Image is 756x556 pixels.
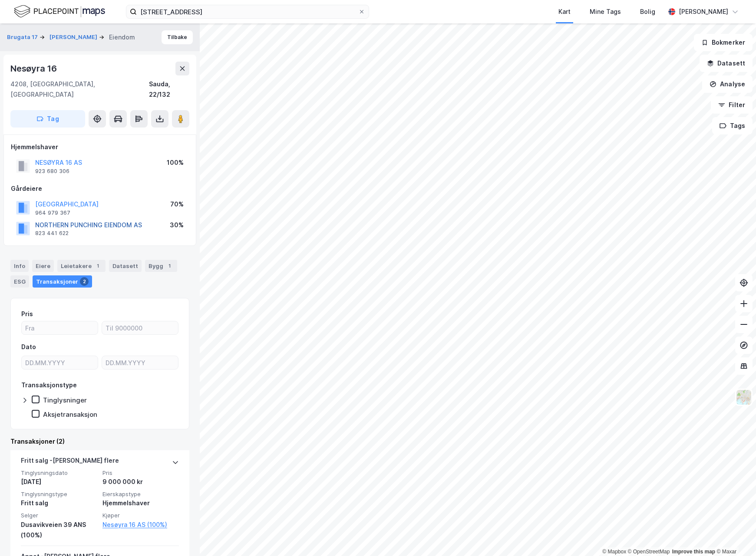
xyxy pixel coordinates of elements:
[22,356,98,369] input: DD.MM.YYYY
[149,79,189,100] div: Sauda, 22/132
[165,262,174,270] div: 1
[22,321,98,334] input: Fra
[21,498,97,508] div: Fritt salg
[109,260,142,272] div: Datasett
[672,549,715,555] a: Improve this map
[50,33,99,42] button: [PERSON_NAME]
[700,55,753,72] button: Datasett
[713,514,756,556] div: Kontrollprogram for chat
[21,342,36,352] div: Dato
[102,469,179,477] span: Pris
[102,477,179,487] div: 9 000 000 kr
[35,168,69,175] div: 923 680 306
[736,389,752,406] img: Z
[170,220,184,230] div: 30%
[137,5,358,18] input: Søk på adresse, matrikkel, gårdeiere, leietakere eller personer
[167,157,184,168] div: 100%
[21,477,97,487] div: [DATE]
[35,209,70,216] div: 964 979 367
[162,30,193,44] button: Tilbake
[43,410,97,419] div: Aksjetransaksjon
[10,275,29,288] div: ESG
[102,356,178,369] input: DD.MM.YYYY
[170,199,184,209] div: 70%
[21,491,97,498] span: Tinglysningstype
[11,142,189,152] div: Hjemmelshaver
[679,7,728,17] div: [PERSON_NAME]
[21,455,119,469] div: Fritt salg - [PERSON_NAME] flere
[10,62,59,75] div: Nesøyra 16
[558,7,571,17] div: Kart
[694,34,753,51] button: Bokmerker
[711,96,753,114] button: Filter
[93,262,102,270] div: 1
[7,33,40,42] button: Brugata 17
[628,549,670,555] a: OpenStreetMap
[21,520,97,540] div: Dusavikveien 39 ANS (100%)
[10,436,189,447] div: Transaksjoner (2)
[102,520,179,530] a: Nesøyra 16 AS (100%)
[10,110,85,128] button: Tag
[33,275,92,288] div: Transaksjoner
[102,491,179,498] span: Eierskapstype
[11,183,189,194] div: Gårdeiere
[109,32,135,43] div: Eiendom
[102,512,179,519] span: Kjøper
[21,380,77,390] div: Transaksjonstype
[640,7,655,17] div: Bolig
[14,4,105,19] img: logo.f888ab2527a4732fd821a326f86c7f29.svg
[102,498,179,508] div: Hjemmelshaver
[80,277,89,286] div: 2
[32,260,54,272] div: Eiere
[713,514,756,556] iframe: Chat Widget
[145,260,177,272] div: Bygg
[21,309,33,319] div: Pris
[602,549,626,555] a: Mapbox
[21,512,97,519] span: Selger
[43,396,87,404] div: Tinglysninger
[102,321,178,334] input: Til 9000000
[590,7,621,17] div: Mine Tags
[712,117,753,134] button: Tags
[10,260,29,272] div: Info
[702,75,753,93] button: Analyse
[10,79,149,100] div: 4208, [GEOGRAPHIC_DATA], [GEOGRAPHIC_DATA]
[35,230,69,237] div: 823 441 622
[57,260,106,272] div: Leietakere
[21,469,97,477] span: Tinglysningsdato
